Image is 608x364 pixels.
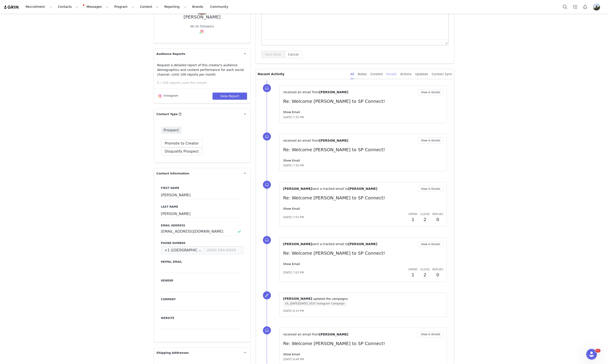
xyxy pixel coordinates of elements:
button: Search [560,2,570,12]
span: [PERSON_NAME] [319,139,348,142]
div: All [350,69,354,79]
div: Emails [386,69,397,79]
img: instagram.svg [200,30,204,33]
span: Prospect [161,127,182,134]
h2: 0 [432,216,443,223]
button: Notifications [580,2,590,12]
div: Press the Up and Down arrow keys to resize the editor. [443,40,448,45]
a: Show Email [283,207,300,210]
button: Promote to Creator [161,139,203,147]
p: Request a detailed report of this creator's audience demographics and content performance for eac... [157,63,247,77]
a: Brands [190,2,207,12]
div: United States [161,246,205,254]
span: [DATE] 8:49 PM [283,357,304,361]
button: Disqualify Prospect [161,147,203,155]
div: Contact Sync [432,69,452,79]
span: [DATE] 7:35 PM [283,163,304,168]
span: [DATE] 6:33 PM [283,309,304,312]
span: Replies [432,213,443,216]
img: grin logo [4,5,19,9]
a: Community [208,2,233,12]
span: received an email from [283,90,319,94]
button: Contacts [55,2,81,12]
label: Gender [161,279,243,283]
button: View in Emails [418,331,443,337]
div: [PERSON_NAME] [183,14,221,20]
label: Paypal Email [161,260,243,264]
span: received an email from [283,139,319,142]
label: First Name [161,186,243,190]
h2: 1 [408,271,418,278]
img: instagram.svg [158,94,162,98]
p: 0 / 100 reports used this month [157,81,250,85]
div: Actions [400,69,412,79]
span: [DATE] 7:03 PM [283,271,304,275]
a: Show Email [283,159,300,162]
span: [PERSON_NAME] [348,242,377,246]
button: Recruitment [23,2,55,12]
h2: 0 [432,271,443,278]
p: Recent Activity [258,69,347,79]
button: Reporting [162,2,189,12]
iframe: Intercom live chat [586,349,597,360]
span: [PERSON_NAME] [283,297,312,300]
span: Audience Reports [157,52,185,56]
span: [PERSON_NAME] [348,187,377,190]
label: Last Name [161,205,243,209]
input: (XXX) XXX-XXXX [204,246,243,254]
a: Show Email [283,353,300,356]
p: Re: Welcome [PERSON_NAME] to SP Connect! [283,98,443,105]
div: Updates [415,69,428,79]
span: received an email from [283,333,319,336]
label: Email Address [161,223,243,227]
label: Website [161,316,243,320]
span: Shipping Addresses [157,351,189,355]
span: Clicks [420,213,429,216]
a: Show Email [283,262,300,266]
img: df2c7059-f68c-42b5-b42f-407b1a7bab96.jpg [593,3,600,10]
button: View in Emails [418,89,443,95]
label: Company [161,297,243,301]
span: [DATE] 7:35 PM [283,115,304,119]
p: Re: Welcome [PERSON_NAME] to SP Connect! [283,340,443,347]
iframe: Rich Text Area [262,1,448,39]
p: Re: Welcome [PERSON_NAME] to SP Connect! [283,146,443,153]
div: Content [370,69,383,79]
button: Profile [590,3,604,10]
span: sent a tracked email to [312,242,348,246]
a: Tasks [570,2,580,12]
span: Opens [408,268,418,271]
span: sent a tracked email to [312,187,348,190]
span: [PERSON_NAME] [283,187,312,190]
button: View in Emails [418,186,443,192]
span: 11 [595,349,600,352]
button: Save Note [261,51,284,58]
span: US_[DATE][DATE] 2025 Instagram Campaign [283,301,346,306]
span: Opens [408,213,418,216]
p: Re: Welcome [PERSON_NAME] to SP Connect! [283,250,443,256]
span: Contact Information [157,171,189,176]
h2: 2 [420,216,429,223]
button: Messages [81,2,111,12]
div: 46.1K followers [190,24,214,29]
input: Email Address [161,227,243,236]
label: Phone Number [161,241,243,245]
button: View Report [212,93,247,100]
div: Instagram [157,93,178,99]
h2: 1 [408,216,418,223]
button: View in Emails [418,138,443,144]
span: Replies [432,268,443,271]
button: Cancel [284,51,302,58]
span: Clicks [420,268,429,271]
button: View in Emails [418,241,443,247]
p: Re: Welcome [PERSON_NAME] to SP Connect! [283,194,443,201]
button: Program [111,2,137,12]
p: ⁨ ⁩ updated the campaigns: [283,296,443,301]
button: Content [137,2,161,12]
span: Contact Type [157,112,178,116]
span: [PERSON_NAME] [283,242,312,246]
input: Country [161,246,205,254]
span: [PERSON_NAME] [319,333,348,336]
